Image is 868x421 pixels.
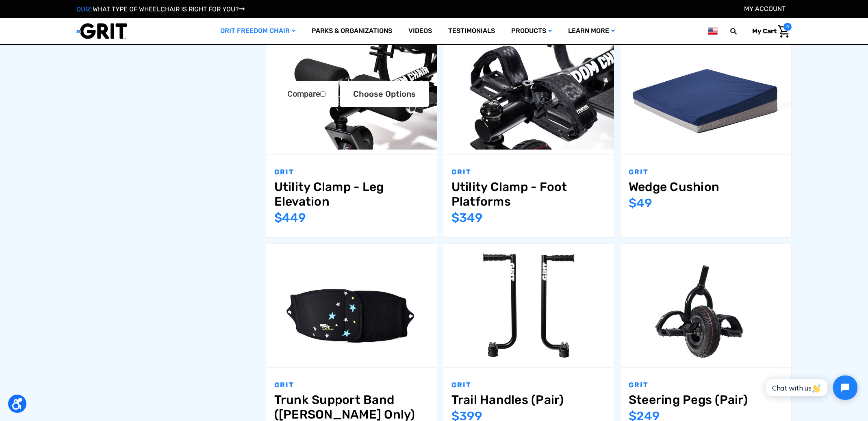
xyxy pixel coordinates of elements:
[400,18,440,44] a: Videos
[621,249,791,362] img: GRIT Steering Pegs: pair of foot rests attached to front mountainboard caster wheel of GRIT Freed...
[274,180,429,209] a: Utility Clamp - Leg Elevation,$449.00
[629,380,783,391] p: GRIT
[274,210,306,225] span: $449
[266,36,437,150] img: Utility Clamp - Leg Elevation
[443,249,614,362] img: GRIT Trail Handles: pair of steel push handles with bike grips for use with GRIT Freedom Chair ou...
[621,31,791,155] a: Wedge Cushion,$49.00
[76,5,245,13] a: QUIZ:WHAT TYPE OF WHEELCHAIR IS RIGHT FOR YOU?
[752,27,777,35] span: My Cart
[451,167,606,178] p: GRIT
[266,31,437,155] a: Utility Clamp - Leg Elevation,$449.00
[629,393,783,407] a: Steering Pegs (Pair),$249.00
[560,18,623,44] a: Learn More
[621,36,791,150] img: GRIT Wedge Cushion: foam wheelchair cushion for positioning and comfort shown in 18/"20 width wit...
[778,25,790,38] img: Cart
[744,5,786,13] a: Account
[629,167,783,178] p: GRIT
[629,180,783,194] a: Wedge Cushion,$49.00
[443,31,614,155] a: Utility Clamp - Foot Platforms,$349.00
[440,18,503,44] a: Testimonials
[708,26,718,36] img: us.png
[274,167,429,178] p: GRIT
[783,23,792,31] span: 0
[503,18,560,44] a: Products
[274,81,339,107] label: Compare
[629,196,652,210] span: $49
[320,91,325,97] input: Compare
[757,369,864,407] iframe: Tidio Chat
[266,249,437,362] img: GRIT Trunk Support Band: neoprene wide band accessory for GRIT Junior that wraps around child’s t...
[621,244,791,368] a: Steering Pegs (Pair),$249.00
[451,210,483,225] span: $349
[340,81,429,107] a: Choose Options
[274,380,429,391] p: GRIT
[734,23,746,40] input: Search
[443,244,614,368] a: Trail Handles (Pair),$399.00
[304,18,400,44] a: Parks & Organizations
[746,23,792,40] a: Cart with 0 items
[266,244,437,368] a: Trunk Support Band (GRIT Jr. Only),$199.00
[443,36,614,150] img: Utility Clamp - Foot Platforms
[451,380,606,391] p: GRIT
[451,393,606,407] a: Trail Handles (Pair),$399.00
[212,18,304,44] a: GRIT Freedom Chair
[451,180,606,209] a: Utility Clamp - Foot Platforms,$349.00
[76,5,93,13] span: QUIZ:
[76,23,127,39] img: GRIT All-Terrain Wheelchair and Mobility Equipment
